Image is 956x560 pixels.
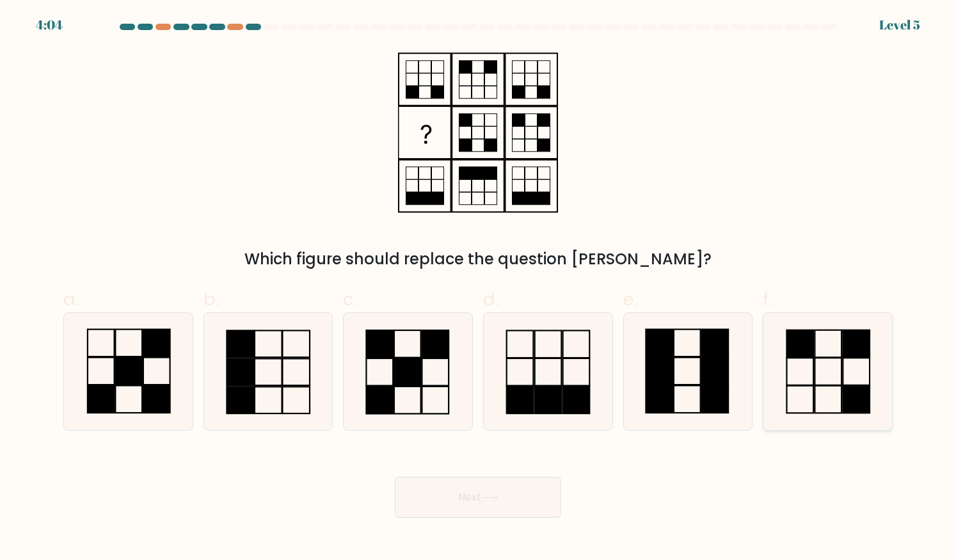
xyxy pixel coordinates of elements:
[763,287,772,312] span: f.
[483,287,498,312] span: d.
[36,15,63,35] div: 4:04
[63,287,79,312] span: a.
[623,287,637,312] span: e.
[879,15,920,35] div: Level 5
[343,287,357,312] span: c.
[395,477,561,518] button: Next
[203,287,219,312] span: b.
[71,248,885,271] div: Which figure should replace the question [PERSON_NAME]?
